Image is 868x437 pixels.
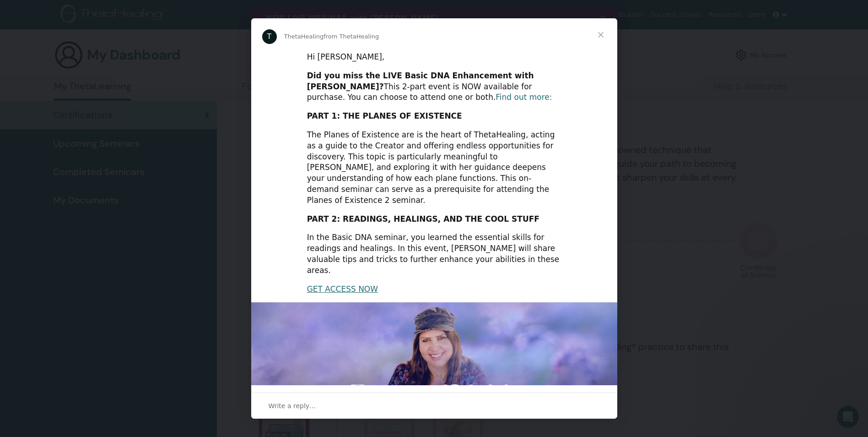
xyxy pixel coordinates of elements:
div: Open conversation and reply [251,393,617,419]
span: Write a reply… [269,400,316,412]
b: Did you miss the LIVE Basic DNA Enhancement with [PERSON_NAME]? [307,71,534,91]
a: Find out more: [496,93,552,102]
div: Hi [PERSON_NAME], [307,52,561,63]
div: Profile image for ThetaHealing [262,29,277,44]
span: Close [584,18,617,51]
div: In the Basic DNA seminar, you learned the essential skills for readings and healings. In this eve... [307,232,561,276]
b: PART 2: READINGS, HEALINGS, AND THE COOL STUFF [307,214,539,224]
b: PART 1: THE PLANES OF EXISTENCE [307,111,462,120]
a: GET ACCESS NOW [307,284,378,294]
b: NEW LIVE WEBINAR with [PERSON_NAME] [15,6,187,15]
span: from ThetaHealing [323,33,379,40]
b: CLARITY — Learn It. Know It. Live It. Create With It. [15,16,227,24]
div: The Planes of Existence are is the heart of ThetaHealing, acting as a guide to the Creator and of... [307,130,561,206]
b: Clarity [225,34,252,43]
i: [DATE] 11:00 AM MST [39,25,119,33]
a: Reserve Your Spot ➜ [15,57,96,68]
div: Join us The very first webinar dedicated entirely to the energy of — how to understand it, live i... [15,6,337,52]
div: Close [349,8,358,14]
div: This 2-part event is NOW available for purchase. You can choose to attend one or both. [307,71,561,103]
span: ThetaHealing [284,33,324,40]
